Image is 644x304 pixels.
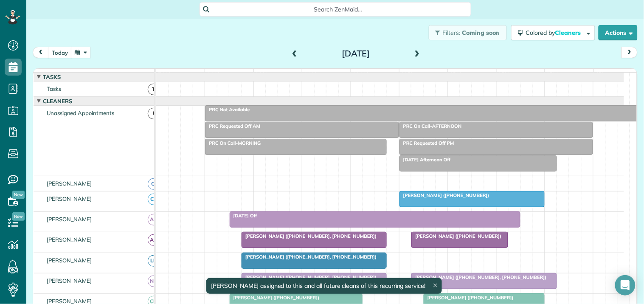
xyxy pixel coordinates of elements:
[526,29,584,37] span: Colored by
[594,70,609,77] span: 4pm
[399,140,455,146] span: PRC Requested Off PM
[511,25,595,40] button: Colored byCleaners
[615,275,636,296] div: Open Intercom Messenger
[241,233,377,239] span: [PERSON_NAME] ([PHONE_NUMBER], [PHONE_NUMBER])
[148,234,159,246] span: AR
[423,295,514,301] span: [PERSON_NAME] ([PHONE_NUMBER])
[303,49,409,58] h2: [DATE]
[148,108,159,119] span: !
[229,213,258,219] span: [DATE] Off
[462,29,500,37] span: Coming soon
[229,295,320,301] span: [PERSON_NAME] ([PHONE_NUMBER])
[45,85,63,92] span: Tasks
[443,29,461,37] span: Filters:
[411,233,502,239] span: [PERSON_NAME] ([PHONE_NUMBER])
[545,70,560,77] span: 3pm
[148,178,159,190] span: CJ
[205,140,261,146] span: PRC On Call-MORNING
[205,107,250,113] span: PRC Not Available
[254,70,270,77] span: 9am
[302,70,321,77] span: 10am
[33,47,49,58] button: prev
[45,257,94,264] span: [PERSON_NAME]
[148,276,159,287] span: ND
[399,192,490,198] span: [PERSON_NAME] ([PHONE_NUMBER])
[148,255,159,267] span: LH
[148,84,159,95] span: T
[399,123,462,129] span: PRC On Call-AFTERNOON
[45,277,94,284] span: [PERSON_NAME]
[448,70,463,77] span: 1pm
[205,70,221,77] span: 8am
[12,191,25,199] span: New
[12,212,25,221] span: New
[399,70,418,77] span: 12pm
[497,70,512,77] span: 2pm
[45,195,94,202] span: [PERSON_NAME]
[41,73,62,80] span: Tasks
[41,98,74,104] span: Cleaners
[351,70,370,77] span: 11am
[399,157,451,163] span: [DATE] Afternoon Off
[241,254,377,260] span: [PERSON_NAME] ([PHONE_NUMBER], [PHONE_NUMBER])
[205,123,261,129] span: PRC Requested Off AM
[45,236,94,243] span: [PERSON_NAME]
[622,47,638,58] button: next
[156,70,172,77] span: 7am
[148,194,159,205] span: CT
[45,110,116,116] span: Unassigned Appointments
[599,25,638,40] button: Actions
[206,278,442,294] div: [PERSON_NAME] assigned to this and all future cleans of this recurring service!
[241,274,377,280] span: [PERSON_NAME] ([PHONE_NUMBER], [PHONE_NUMBER])
[45,216,94,222] span: [PERSON_NAME]
[148,214,159,225] span: AH
[45,180,94,187] span: [PERSON_NAME]
[555,29,582,37] span: Cleaners
[411,274,547,280] span: [PERSON_NAME] ([PHONE_NUMBER], [PHONE_NUMBER])
[48,47,72,58] button: today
